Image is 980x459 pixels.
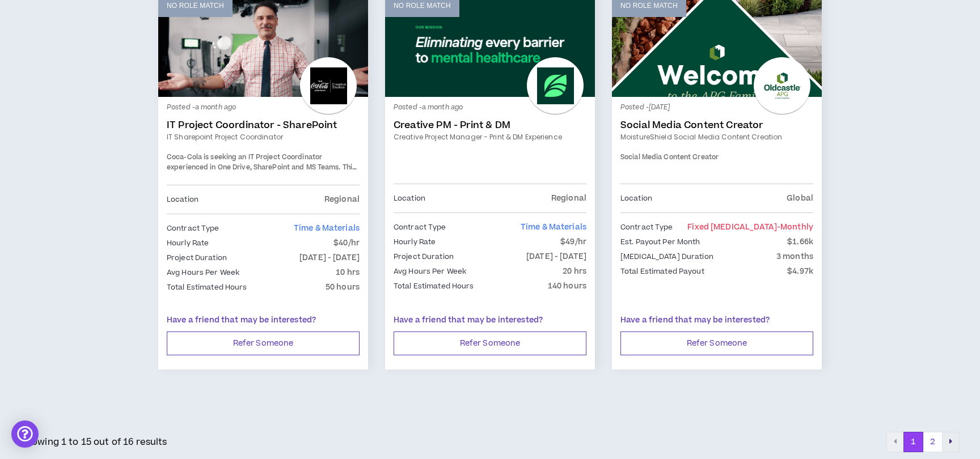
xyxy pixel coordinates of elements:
p: Have a friend that may be interested? [167,314,360,326]
p: 10 hrs [336,266,360,279]
button: Refer Someone [167,331,360,355]
p: $40/hr [333,237,360,249]
a: MoistureShield Social Media Content Creation [620,132,813,142]
p: 140 hours [548,280,586,292]
p: Location [620,192,652,205]
p: $49/hr [560,236,586,248]
p: Location [394,192,425,205]
p: Est. Payout Per Month [620,236,700,248]
button: Refer Someone [394,331,586,355]
a: Creative Project Manager - Print & DM Experience [394,132,586,142]
p: No Role Match [167,1,224,11]
p: [DATE] - [DATE] [299,252,360,264]
nav: pagination [886,432,960,452]
p: 50 hours [326,281,360,294]
p: Contract Type [394,221,446,233]
p: Regional [324,193,360,206]
p: Posted - a month ago [167,103,360,113]
p: 3 months [776,250,813,263]
button: 1 [903,432,923,452]
p: Showing 1 to 15 out of 16 results [20,435,167,449]
p: Total Estimated Hours [167,281,247,294]
p: Total Estimated Hours [394,280,474,292]
p: Posted - a month ago [394,103,586,113]
p: Hourly Rate [394,236,436,248]
p: Regional [551,192,586,205]
p: Have a friend that may be interested? [394,314,586,326]
p: No Role Match [620,1,678,11]
a: IT Project Coordinator - SharePoint [167,120,360,131]
p: $4.97k [787,265,813,278]
span: Fixed [MEDICAL_DATA] [687,222,813,233]
p: Have a friend that may be interested? [620,314,813,326]
span: Social Media Content Creator [620,152,719,162]
span: - monthly [777,222,813,233]
a: IT Sharepoint Project Coordinator [167,132,360,142]
p: [MEDICAL_DATA] Duration [620,250,713,263]
button: 2 [923,432,943,452]
button: Refer Someone [620,331,813,355]
p: Location [167,193,198,206]
p: Posted - [DATE] [620,103,813,113]
p: Contract Type [167,222,219,235]
p: [DATE] - [DATE] [526,250,586,263]
p: Project Duration [167,252,227,264]
span: Coca-Cola is seeking an IT Project Coordinator experienced in One Drive, SharePoint and MS Teams.... [167,152,357,202]
p: Global [787,192,813,205]
p: Total Estimated Payout [620,265,704,278]
p: Project Duration [394,250,454,263]
a: Creative PM - Print & DM [394,120,586,131]
p: $1.66k [787,236,813,248]
span: Time & Materials [294,223,360,234]
div: Open Intercom Messenger [11,420,39,448]
p: No Role Match [394,1,451,11]
a: Social Media Content Creator [620,120,813,131]
p: Avg Hours Per Week [167,266,239,279]
p: Contract Type [620,221,673,233]
p: Avg Hours Per Week [394,265,466,278]
span: Time & Materials [521,222,586,233]
p: Hourly Rate [167,237,209,249]
p: 20 hrs [563,265,586,278]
